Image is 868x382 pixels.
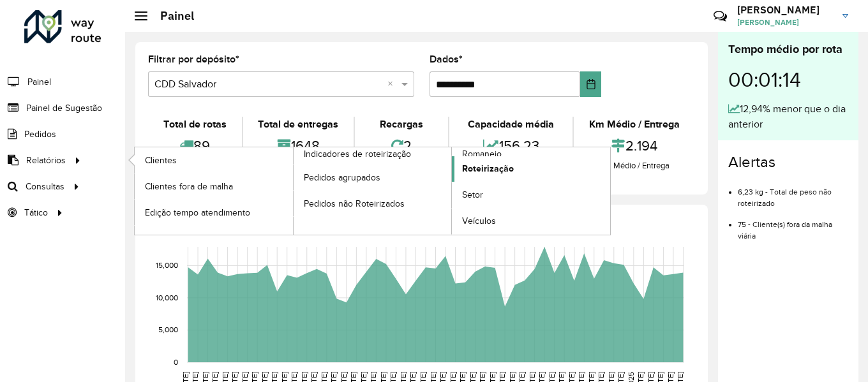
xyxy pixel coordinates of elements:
[452,209,610,234] a: Veículos
[738,220,832,240] font: 75 - Cliente(s) fora da malha viária
[24,129,56,139] font: Pedidos
[156,293,178,302] text: 10,000
[452,156,610,182] a: Roteirização
[145,208,250,217] font: Edição tempo atendimento
[304,149,411,159] font: Indicadores de roteirização
[738,187,832,207] font: 6,23 kg - Total de peso não roteirizado
[258,119,338,129] font: Total de entregas
[462,190,483,200] font: Setor
[135,200,293,225] a: Edição tempo atendimento
[387,77,398,92] span: Clear all
[707,3,734,30] a: Contato Rápido
[380,119,423,129] font: Recargas
[728,103,846,129] font: 12,94% menor que o dia anterior
[728,154,775,170] font: Alertas
[737,3,819,16] font: [PERSON_NAME]
[193,138,210,153] font: 89
[462,163,514,173] font: Roteirização
[156,261,178,270] text: 15,000
[148,54,236,64] font: Filtrar por depósito
[304,173,380,182] font: Pedidos agrupados
[430,54,459,64] font: Dados
[26,103,102,113] font: Painel de Sugestão
[304,199,405,209] font: Pedidos não Roteirizados
[27,77,51,87] font: Painel
[452,182,610,208] a: Setor
[294,147,611,235] a: Romaneio
[160,8,194,23] font: Painel
[589,119,680,129] font: Km Médio / Entrega
[145,182,233,191] font: Clientes fora de malha
[294,165,452,190] a: Pedidos agrupados
[26,156,66,165] font: Relatórios
[737,17,799,27] font: [PERSON_NAME]
[158,326,178,334] text: 5,000
[499,138,539,153] font: 156,23
[625,138,657,153] font: 2.194
[462,216,496,226] font: Veículos
[135,147,452,235] a: Indicadores de roteirização
[24,208,48,217] font: Tático
[174,358,178,366] text: 0
[728,43,842,55] font: Tempo médio por rota
[403,138,412,153] font: 2
[728,69,801,91] font: 00:01:14
[468,119,554,129] font: Capacidade média
[599,161,670,170] font: Km Médio / Entrega
[145,156,177,165] font: Clientes
[462,149,502,159] font: Romaneio
[135,173,293,199] a: Clientes fora de malha
[294,191,452,216] a: Pedidos não Roteirizados
[580,71,601,97] button: Escolha a data
[26,182,64,191] font: Consultas
[163,119,227,129] font: Total de rotas
[135,147,293,173] a: Clientes
[291,138,320,153] font: 1648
